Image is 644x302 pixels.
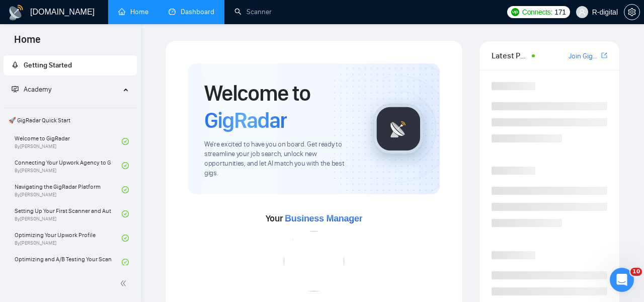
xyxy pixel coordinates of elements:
[601,51,607,59] span: export
[266,213,363,224] span: Your
[610,268,634,292] iframe: Intercom live chat
[15,130,122,153] a: Welcome to GigRadarBy[PERSON_NAME]
[122,210,129,217] span: check-circle
[15,179,122,201] a: Navigating the GigRadar PlatformBy[PERSON_NAME]
[511,8,519,16] img: upwork-logo.png
[122,235,129,242] span: check-circle
[169,8,214,16] a: dashboardDashboard
[204,140,357,178] span: We're excited to have you on board. Get ready to streamline your job search, unlock new opportuni...
[630,268,642,276] span: 10
[122,162,129,169] span: check-circle
[373,104,424,154] img: gigradar-logo.png
[118,8,148,16] a: homeHome
[15,251,122,273] a: Optimizing and A/B Testing Your Scanner for Better ResultsBy[PERSON_NAME]
[15,203,122,225] a: Setting Up Your First Scanner and Auto-BidderBy[PERSON_NAME]
[492,49,529,62] span: Latest Posts from the GigRadar Community
[624,8,639,16] span: setting
[122,259,129,266] span: check-circle
[284,231,344,291] img: error
[5,110,136,130] span: 🚀 GigRadar Quick Start
[624,4,640,20] button: setting
[285,213,362,223] span: Business Manager
[12,85,51,94] span: Academy
[8,5,24,21] img: logo
[24,85,51,94] span: Academy
[24,61,72,69] span: Getting Started
[554,7,566,18] span: 171
[12,86,19,93] span: fund-projection-screen
[15,155,122,177] a: Connecting Your Upwork Agency to GigRadarBy[PERSON_NAME]
[122,186,129,193] span: check-circle
[122,138,129,145] span: check-circle
[579,9,586,16] span: user
[6,32,49,53] span: Home
[624,8,640,16] a: setting
[4,55,137,75] li: Getting Started
[522,7,552,18] span: Connects:
[15,227,122,249] a: Optimizing Your Upwork ProfileBy[PERSON_NAME]
[569,51,599,62] a: Join GigRadar Slack Community
[12,61,19,68] span: rocket
[234,8,272,16] a: searchScanner
[601,51,607,60] a: export
[204,107,287,134] span: GigRadar
[120,278,130,288] span: double-left
[204,80,357,134] h1: Welcome to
